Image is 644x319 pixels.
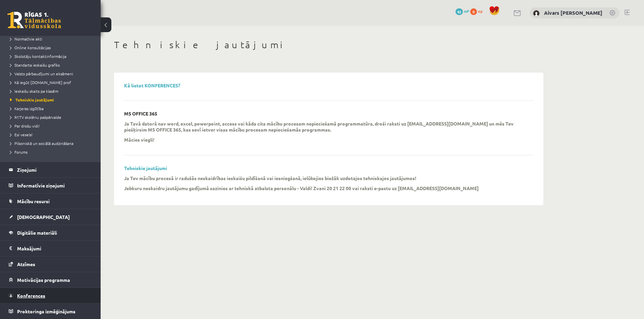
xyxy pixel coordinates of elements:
a: Online konsultācijas [10,45,94,51]
span: Motivācijas programma [17,277,70,283]
span: Proktoringa izmēģinājums [17,308,75,314]
span: Digitālie materiāli [17,230,57,236]
a: Pilsoniskā un sociālā audzināšana [10,140,94,146]
a: Proktoringa izmēģinājums [9,304,92,319]
a: Kā iegūt [DOMAIN_NAME] prof [10,79,94,85]
strong: Zvani 20 21 22 00 vai raksti e-pastu uz [EMAIL_ADDRESS][DOMAIN_NAME] [313,185,479,191]
span: [DEMOGRAPHIC_DATA] [17,214,70,220]
a: Konferences [9,288,92,303]
p: Mācies viegli! [124,137,154,143]
span: Mācību resursi [17,198,50,204]
span: 0 [470,8,477,15]
a: Skolotāju kontaktinformācija [10,53,94,59]
legend: Informatīvie ziņojumi [17,178,92,193]
a: Mācību resursi [9,193,92,209]
p: MS OFFICE 365 [124,111,157,116]
span: Online konsultācijas [10,45,51,50]
a: Tehniskie jautājumi [124,165,167,171]
a: Tehniskie jautājumi [10,97,94,103]
span: Normatīvie akti [10,36,42,42]
span: mP [464,8,469,14]
span: Karjeras izglītība [10,106,44,111]
a: 0 xp [470,8,486,14]
a: Maksājumi [9,241,92,256]
a: Forums [10,149,94,155]
span: Standarta ieskaišu grafiks [10,62,60,68]
p: Ja Tavā datorā nav word, excel, powerpoint, access vai kāda cita mācību procesam nepieciešamā pro... [124,121,523,133]
p: Jebkuru neskaidru jautājumu gadījumā sazinies ar tehniskā atbalsta personālu - Valdi! [124,185,312,191]
a: Kā lietot KONFERENCES? [124,82,180,88]
a: Standarta ieskaišu grafiks [10,62,94,68]
a: Digitālie materiāli [9,225,92,240]
a: Rīgas 1. Tālmācības vidusskola [7,12,61,28]
span: Ieskaišu skaits pa klasēm [10,88,58,94]
legend: Maksājumi [17,241,92,256]
span: R1TV skolēnu pašpārvalde [10,114,61,120]
span: Kā iegūt [DOMAIN_NAME] prof [10,80,71,85]
span: Tehniskie jautājumi [10,97,54,102]
a: Esi vesels! [10,132,94,138]
span: Konferences [17,293,45,299]
a: R1TV skolēnu pašpārvalde [10,114,94,120]
span: 42 [455,8,463,15]
img: Aivars Jānis Tebernieks [533,10,540,17]
span: Esi vesels! [10,132,33,137]
span: Forums [10,149,28,155]
a: Par drošu vidi! [10,123,94,129]
a: [DEMOGRAPHIC_DATA] [9,209,92,225]
a: Atzīmes [9,256,92,272]
span: xp [478,8,482,14]
a: Normatīvie akti [10,36,94,42]
span: Skolotāju kontaktinformācija [10,54,66,59]
a: Informatīvie ziņojumi [9,178,92,193]
a: Ieskaišu skaits pa klasēm [10,88,94,94]
a: Ziņojumi [9,162,92,177]
a: 42 mP [455,8,469,14]
span: Pilsoniskā un sociālā audzināšana [10,141,73,146]
a: Motivācijas programma [9,272,92,288]
a: Karjeras izglītība [10,105,94,111]
span: Atzīmes [17,261,35,267]
a: Aivars [PERSON_NAME] [544,9,602,16]
legend: Ziņojumi [17,162,92,177]
a: Valsts pārbaudījumi un eksāmeni [10,71,94,77]
p: Ja Tev mācību procesā ir radušās neskaidrības ieskaišu pildīšanā vai iesniegšanā, ielūkojies biež... [124,175,416,181]
h1: Tehniskie jautājumi [114,39,543,51]
span: Par drošu vidi! [10,123,40,129]
span: Valsts pārbaudījumi un eksāmeni [10,71,73,76]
